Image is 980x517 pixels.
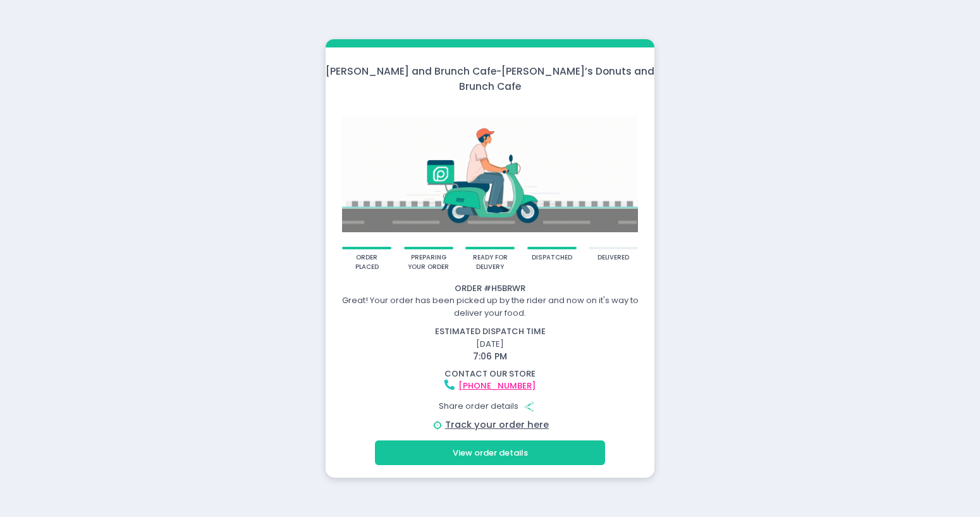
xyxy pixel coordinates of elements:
div: ready for delivery [470,253,511,271]
div: estimated dispatch time [328,325,652,338]
a: Track your order here [445,418,549,431]
span: 7:06 PM [473,350,507,363]
button: View order details [375,440,605,464]
div: Share order details [328,394,652,418]
div: Order # H5BRWR [328,282,652,295]
div: [PERSON_NAME] and Brunch Cafe - [PERSON_NAME]’s Donuts and Brunch Cafe [326,64,654,94]
div: delivered [597,253,629,263]
div: preparing your order [408,253,449,271]
div: order placed [346,253,388,271]
div: dispatched [532,253,572,263]
div: contact our store [328,368,652,380]
a: [PHONE_NUMBER] [458,380,536,392]
div: [DATE] [320,325,661,363]
img: talkie [342,102,638,247]
div: Great! Your order has been picked up by the rider and now on it's way to deliver your food. [328,294,652,319]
